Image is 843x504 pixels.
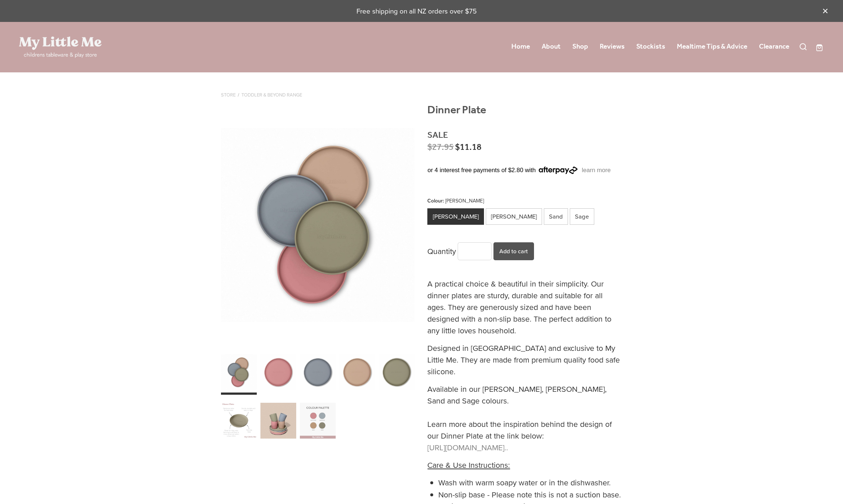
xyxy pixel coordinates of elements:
[438,489,622,500] li: Non-slip base - Please note this is not a suction base.
[486,208,542,225] div: [PERSON_NAME]
[241,91,302,98] a: Toddler & Beyond Range
[636,40,665,53] a: Stockists
[600,40,625,53] a: Reviews
[493,242,534,260] button: Add to cart
[542,40,561,53] a: About
[427,155,622,186] div: or 4 interest free payments of $2.80 with
[438,477,622,488] li: Wash with warm soapy water or in the dishwasher.
[427,104,622,124] h1: Dinner Plate
[445,197,485,204] span: [PERSON_NAME]
[427,278,622,336] p: A practical choice & beautiful in their simplicity. Our dinner plates are sturdy, durable and sui...
[427,208,484,225] div: [PERSON_NAME]
[677,40,747,53] a: Mealtime Tips & Advice
[572,40,588,53] a: Shop
[427,459,510,470] u: Care & Use Instructions:
[427,197,445,204] span: Colour:
[19,37,180,58] a: My Little Me Ltd homepage
[427,243,493,260] div: Quantity
[427,383,622,453] p: Available in our [PERSON_NAME], [PERSON_NAME], Sand and Sage colours. Learn more about the inspir...
[570,208,594,225] div: Sage
[511,40,530,53] a: Home
[759,40,789,53] a: Clearance
[221,104,415,443] div: carousel
[455,139,481,156] span: $11.18
[238,92,239,97] span: /
[19,6,814,16] p: Free shipping on all NZ orders over $75
[427,139,454,156] span: $27.95
[221,91,236,98] a: Store
[427,442,508,453] a: [URL][DOMAIN_NAME]..
[544,208,568,225] div: Sand
[427,342,622,377] p: Designed in [GEOGRAPHIC_DATA] and exclusive to My Little Me. They are made from premium quality f...
[582,167,611,174] a: learn more
[427,131,622,140] span: Sale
